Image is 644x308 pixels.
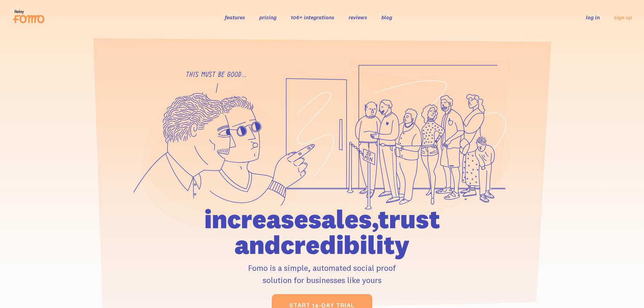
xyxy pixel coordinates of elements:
a: blog [381,14,392,21]
a: features [225,14,245,21]
a: pricing [259,14,277,21]
a: reviews [349,14,367,21]
a: 106+ integrations [291,14,334,21]
a: sign up [614,14,632,21]
p: Fomo is a simple, automated social proof solution for businesses like yours [166,262,479,286]
a: log in [586,14,600,21]
h1: increase sales, trust and credibility [166,206,479,258]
